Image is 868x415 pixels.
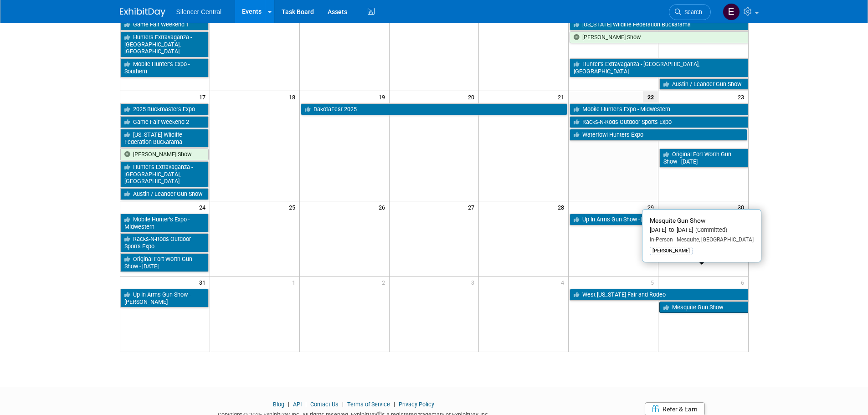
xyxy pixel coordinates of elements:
[673,236,754,243] span: Mesquite, [GEOGRAPHIC_DATA]
[120,188,209,200] a: Austin / Leander Gun Show
[120,149,209,160] a: [PERSON_NAME] Show
[120,161,209,187] a: Hunter’s Extravaganza - [GEOGRAPHIC_DATA], [GEOGRAPHIC_DATA]
[467,91,478,102] span: 20
[340,401,346,408] span: |
[643,91,658,102] span: 22
[650,217,705,224] span: Mesquite Gun Show
[560,277,568,288] span: 4
[669,4,711,20] a: Search
[120,19,209,31] a: Game Fair Weekend 1
[273,401,284,408] a: Blog
[198,201,210,213] span: 24
[381,277,389,288] span: 2
[399,401,434,408] a: Privacy Policy
[737,201,748,213] span: 30
[740,277,748,288] span: 6
[120,253,209,272] a: Original Fort Worth Gun Show - [DATE]
[347,401,390,408] a: Terms of Service
[120,31,209,57] a: Hunters Extravaganza - [GEOGRAPHIC_DATA], [GEOGRAPHIC_DATA]
[650,226,754,234] div: [DATE] to [DATE]
[650,236,673,243] span: In-Person
[291,277,299,288] span: 1
[570,19,748,31] a: [US_STATE] Wildlife Federation Buckarama
[659,302,748,313] a: Mesquite Gun Show
[557,91,568,102] span: 21
[120,129,209,148] a: [US_STATE] Wildlife Federation Buckarama
[120,116,209,128] a: Game Fair Weekend 2
[378,201,389,213] span: 26
[570,116,748,128] a: Racks-N-Rods Outdoor Sports Expo
[120,233,209,252] a: Racks-N-Rods Outdoor Sports Expo
[659,78,748,90] a: Austin / Leander Gun Show
[570,31,748,43] a: [PERSON_NAME] Show
[198,277,210,288] span: 31
[120,8,165,17] img: ExhibitDay
[557,201,568,213] span: 28
[120,289,209,307] a: Up In Arms Gun Show - [PERSON_NAME]
[176,8,222,15] span: Silencer Central
[391,401,397,408] span: |
[120,214,209,232] a: Mobile Hunter’s Expo - Midwestern
[293,401,302,408] a: API
[286,401,292,408] span: |
[570,58,748,77] a: Hunter’s Extravaganza - [GEOGRAPHIC_DATA], [GEOGRAPHIC_DATA]
[198,91,210,102] span: 17
[303,401,309,408] span: |
[693,226,727,233] span: (Committed)
[737,91,748,102] span: 23
[120,58,209,77] a: Mobile Hunter’s Expo - Southern
[570,214,748,225] a: Up In Arms Gun Show - [PERSON_NAME]
[647,201,658,213] span: 29
[288,201,299,213] span: 25
[288,91,299,102] span: 18
[467,201,478,213] span: 27
[470,277,478,288] span: 3
[570,103,748,115] a: Mobile Hunter’s Expo - Midwestern
[570,129,747,141] a: Waterfowl Hunters Expo
[723,3,740,20] img: Emma Houwman
[650,277,658,288] span: 5
[378,91,389,102] span: 19
[570,289,748,301] a: West [US_STATE] Fair and Rodeo
[650,247,693,255] div: [PERSON_NAME]
[659,149,748,167] a: Original Fort Worth Gun Show - [DATE]
[310,401,339,408] a: Contact Us
[301,103,568,115] a: DakotaFest 2025
[120,103,209,115] a: 2025 Buckmasters Expo
[681,9,702,15] span: Search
